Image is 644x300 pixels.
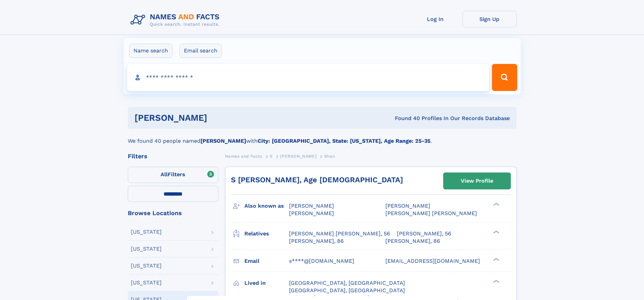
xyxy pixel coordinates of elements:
[127,64,489,91] input: search input
[180,44,222,58] label: Email search
[270,152,273,160] a: S
[131,246,162,252] div: [US_STATE]
[324,154,335,159] span: Shan
[225,152,262,160] a: Names and Facts
[492,202,500,207] div: ❯
[397,230,451,237] a: [PERSON_NAME], 56
[280,154,316,159] span: [PERSON_NAME]
[462,11,517,27] a: Sign Up
[289,230,390,237] a: [PERSON_NAME] [PERSON_NAME], 56
[128,153,218,159] div: Filters
[128,167,218,183] label: Filters
[444,173,510,189] a: View Profile
[244,228,289,239] h3: Relatives
[244,255,289,267] h3: Email
[131,229,162,235] div: [US_STATE]
[131,263,162,269] div: [US_STATE]
[161,171,168,178] span: All
[280,152,316,160] a: [PERSON_NAME]
[289,237,344,245] a: [PERSON_NAME], 86
[128,210,218,216] div: Browse Locations
[492,64,517,91] button: Search Button
[128,11,225,29] img: Logo Names and Facts
[128,129,517,145] div: We found 40 people named with .
[289,210,334,216] span: [PERSON_NAME]
[492,230,500,234] div: ❯
[135,114,301,122] h1: [PERSON_NAME]
[244,200,289,212] h3: Also known as
[385,203,430,209] span: [PERSON_NAME]
[131,280,162,285] div: [US_STATE]
[385,210,477,216] span: [PERSON_NAME] [PERSON_NAME]
[492,257,500,261] div: ❯
[492,279,500,283] div: ❯
[231,176,403,184] a: S [PERSON_NAME], Age [DEMOGRAPHIC_DATA]
[301,115,510,122] div: Found 40 Profiles In Our Records Database
[385,258,480,264] span: [EMAIL_ADDRESS][DOMAIN_NAME]
[408,11,462,27] a: Log In
[385,237,440,245] a: [PERSON_NAME], 86
[289,280,405,286] span: [GEOGRAPHIC_DATA], [GEOGRAPHIC_DATA]
[129,44,172,58] label: Name search
[289,287,405,294] span: [GEOGRAPHIC_DATA], [GEOGRAPHIC_DATA]
[270,154,273,159] span: S
[258,138,430,144] b: City: [GEOGRAPHIC_DATA], State: [US_STATE], Age Range: 25-35
[289,203,334,209] span: [PERSON_NAME]
[200,138,246,144] b: [PERSON_NAME]
[244,277,289,289] h3: Lived in
[461,173,493,189] div: View Profile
